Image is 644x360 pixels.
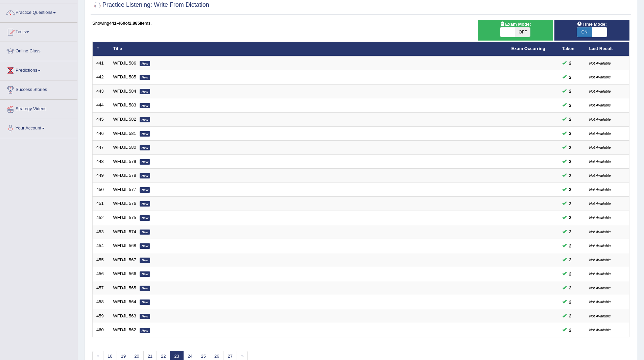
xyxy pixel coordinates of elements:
[113,271,136,276] a: WFDJL 566
[577,27,592,37] span: ON
[589,201,611,206] small: Not Available
[589,131,611,136] small: Not Available
[113,257,136,262] a: WFDJL 567
[140,201,150,207] em: New
[589,160,611,164] small: Not Available
[589,61,611,65] small: Not Available
[140,299,150,305] em: New
[586,42,629,56] th: Last Result
[0,3,77,20] a: Practice Questions
[93,126,110,141] td: 446
[140,103,150,109] em: New
[589,328,611,332] small: Not Available
[93,56,110,70] td: 441
[140,173,150,178] em: New
[140,258,150,263] em: New
[113,131,136,136] a: WFDJL 581
[93,239,110,253] td: 454
[589,89,611,93] small: Not Available
[0,61,77,78] a: Predictions
[589,272,611,276] small: Not Available
[589,300,611,304] small: Not Available
[589,75,611,79] small: Not Available
[567,298,574,306] span: You can still take this question
[110,42,508,56] th: Title
[140,215,150,221] em: New
[113,285,136,290] a: WFDJL 565
[140,328,150,333] em: New
[589,230,611,234] small: Not Available
[567,214,574,221] span: You can still take this question
[93,211,110,225] td: 452
[140,314,150,319] em: New
[113,215,136,220] a: WFDJL 575
[589,258,611,262] small: Not Available
[589,103,611,107] small: Not Available
[113,102,136,107] a: WFDJL 583
[129,21,140,26] b: 2,885
[478,20,553,41] div: Show exams occurring in exams
[140,117,150,122] em: New
[567,172,574,179] span: You can still take this question
[93,197,110,211] td: 451
[589,286,611,290] small: Not Available
[567,312,574,319] span: You can still take this question
[0,100,77,117] a: Strategy Videos
[93,70,110,85] td: 442
[93,323,110,337] td: 460
[93,253,110,267] td: 455
[558,42,586,56] th: Taken
[113,74,136,79] a: WFDJL 585
[567,284,574,291] span: You can still take this question
[113,173,136,178] a: WFDJL 578
[140,89,150,94] em: New
[140,286,150,291] em: New
[113,89,136,94] a: WFDJL 584
[113,327,136,332] a: WFDJL 562
[567,88,574,95] span: You can still take this question
[113,313,136,318] a: WFDJL 563
[109,21,125,26] b: 441-460
[140,271,150,277] em: New
[113,229,136,234] a: WFDJL 574
[140,75,150,80] em: New
[567,74,574,81] span: You can still take this question
[567,200,574,207] span: You can still take this question
[92,20,629,26] div: Showing of items.
[113,61,136,66] a: WFDJL 586
[567,327,574,334] span: You can still take this question
[140,159,150,165] em: New
[93,169,110,183] td: 449
[93,225,110,239] td: 453
[511,46,545,51] a: Exam Occurring
[0,80,77,97] a: Success Stories
[113,117,136,122] a: WFDJL 582
[589,314,611,318] small: Not Available
[0,42,77,59] a: Online Class
[113,159,136,164] a: WFDJL 579
[567,116,574,123] span: You can still take this question
[589,216,611,220] small: Not Available
[93,154,110,169] td: 448
[574,21,610,28] span: Time Mode:
[0,23,77,40] a: Tests
[93,281,110,295] td: 457
[113,187,136,192] a: WFDJL 577
[113,145,136,150] a: WFDJL 580
[515,27,530,37] span: OFF
[567,242,574,249] span: You can still take this question
[140,131,150,137] em: New
[113,299,136,304] a: WFDJL 564
[93,84,110,98] td: 443
[140,243,150,249] em: New
[0,119,77,136] a: Your Account
[589,244,611,248] small: Not Available
[589,145,611,149] small: Not Available
[93,42,110,56] th: #
[140,61,150,66] em: New
[93,98,110,113] td: 444
[567,228,574,235] span: You can still take this question
[93,183,110,197] td: 450
[113,201,136,206] a: WFDJL 576
[589,188,611,192] small: Not Available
